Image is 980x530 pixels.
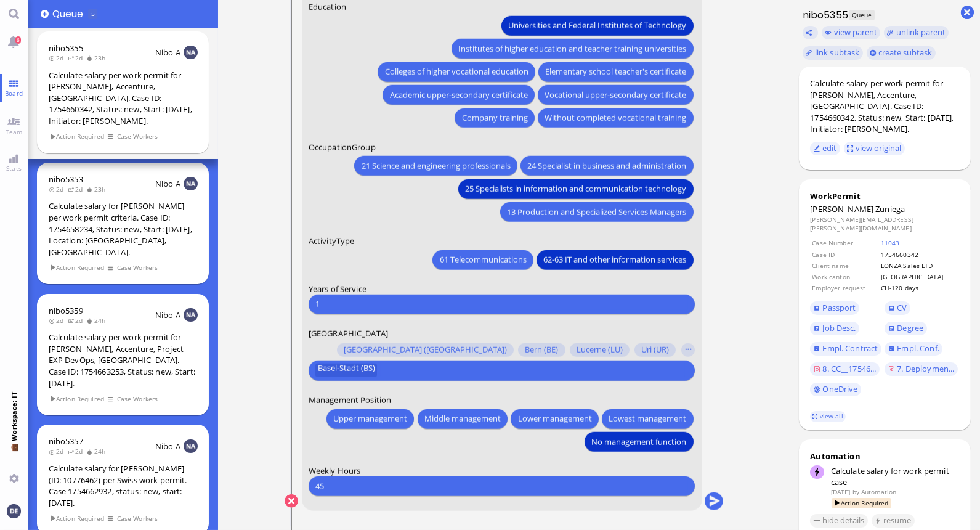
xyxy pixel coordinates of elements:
[810,383,861,396] a: OneDrive
[155,309,180,320] span: Nibo A
[810,450,959,462] div: Automation
[91,9,95,18] span: 5
[308,141,375,152] span: OccupationGroup
[52,7,87,21] span: Queue
[520,156,693,176] button: 24 Specialist in business and administration
[2,89,26,97] span: Board
[308,235,354,247] span: ActivityType
[501,15,693,35] button: Universities and Federal Institutes of Technology
[15,36,21,44] span: 6
[308,465,360,476] span: Weekly Hours
[49,174,83,185] span: nibo5353
[326,409,413,428] button: Upper management
[439,253,526,266] span: 61 Telecommunications
[384,65,528,78] span: Colleges of higher vocational education
[155,178,180,189] span: Nibo A
[9,441,18,469] span: 💼 Workspace: IT
[885,322,926,335] a: Degree
[880,283,958,293] td: CH-120 days
[577,345,623,355] span: Lucerne (LU)
[184,46,197,59] img: NA
[538,85,693,105] button: Vocational upper-secondary certificate
[308,394,391,406] span: Management Position
[545,112,686,124] span: Without completed vocational training
[634,343,675,357] button: Uri (UR)
[49,185,68,194] span: 2d
[49,332,198,389] div: Calculate salary per work permit for [PERSON_NAME], Accenture, Project EXP DevOps, [GEOGRAPHIC_DA...
[354,156,517,176] button: 21 Science and engineering professionals
[7,504,20,518] img: You
[184,308,197,322] img: NA
[49,463,198,508] div: Calculate salary for [PERSON_NAME] (ID: 10776462) per Swiss work permit. Case 1754662932, status:...
[849,10,874,20] span: Queue
[880,272,958,282] td: [GEOGRAPHIC_DATA]
[545,88,686,101] span: Vocational upper-secondary certificate
[68,447,87,455] span: 2d
[3,164,25,173] span: Stats
[49,54,68,62] span: 2d
[389,88,527,101] span: Academic upper-secondary certificate
[810,301,859,315] a: Passport
[500,202,693,222] button: 13 Production and Specialized Services Managers
[602,409,693,428] button: Lowest management
[315,364,377,377] button: Basel-Stadt (BS)
[511,409,598,428] button: Lower management
[116,394,158,404] span: Case Workers
[585,432,693,452] button: No management function
[432,250,533,269] button: 61 Telecommunications
[184,177,197,190] img: NA
[609,412,686,425] span: Lowest management
[116,263,158,273] span: Case Workers
[308,327,387,338] span: [GEOGRAPHIC_DATA]
[897,322,923,333] span: Degree
[799,8,848,22] h1: nibo5355
[49,305,83,316] span: nibo5359
[811,261,878,271] td: Client name
[343,345,506,355] span: [GEOGRAPHIC_DATA] ([GEOGRAPHIC_DATA])
[455,108,534,128] button: Company training
[461,112,527,124] span: Company training
[336,343,513,357] button: [GEOGRAPHIC_DATA] ([GEOGRAPHIC_DATA])
[885,342,942,356] a: Empl. Conf.
[68,54,87,62] span: 2d
[317,364,375,377] span: Basel-Stadt (BS)
[458,179,693,198] button: 25 Specialists in information and communication technology
[308,283,366,294] span: Years of Service
[49,131,105,142] span: Action Required
[810,411,846,422] a: view all
[811,283,878,293] td: Employer request
[86,316,109,325] span: 24h
[885,301,910,315] a: CV
[872,514,915,528] button: resume
[832,498,891,508] span: Action Required
[49,43,83,54] a: nibo5355
[285,494,298,508] button: Cancel
[308,1,346,12] span: Education
[68,185,87,194] span: 2d
[811,238,878,248] td: Case Number
[810,142,840,155] button: edit
[810,362,880,376] a: 8. CC__17546...
[881,238,900,247] a: 11043
[810,190,959,202] div: WorkPermit
[49,316,68,325] span: 2d
[538,108,693,128] button: Without completed vocational training
[518,343,565,357] button: Bern (BE)
[538,62,693,81] button: Elementary school teacher's certificate
[823,322,856,333] span: Job Desc.
[897,302,907,313] span: CV
[875,203,905,214] span: Zuniega
[803,46,863,60] task-group-action-menu: link subtask
[897,363,954,374] span: 7. Deploymen...
[884,26,949,39] button: unlink parent
[68,316,87,325] span: 2d
[570,343,630,357] button: Lucerne (LU)
[424,412,500,425] span: Middle management
[49,513,105,524] span: Action Required
[810,203,873,214] span: [PERSON_NAME]
[810,78,959,135] div: Calculate salary per work permit for [PERSON_NAME], Accenture, [GEOGRAPHIC_DATA]. Case ID: 175466...
[417,409,507,428] button: Middle management
[852,487,859,496] span: by
[2,128,26,136] span: Team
